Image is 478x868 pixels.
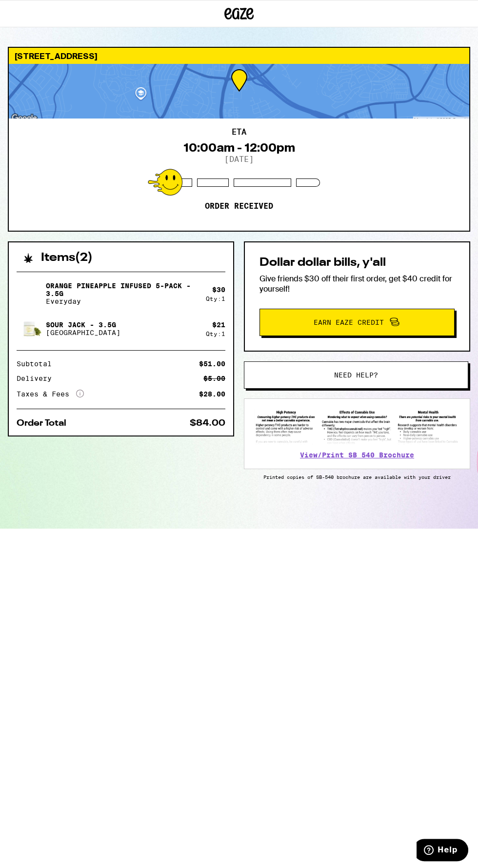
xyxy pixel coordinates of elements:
h2: ETA [232,128,246,136]
div: Qty: 1 [206,331,225,337]
div: $ 30 [212,286,225,294]
div: Order Total [17,419,73,428]
img: SB 540 Brochure preview [254,409,460,445]
h2: Dollar dollar bills, y'all [259,257,455,269]
button: Earn Eaze Credit [259,309,455,336]
div: [STREET_ADDRESS] [9,48,469,64]
div: Taxes & Fees [17,390,84,398]
div: Qty: 1 [206,296,225,302]
div: $51.00 [199,360,225,367]
div: $ 21 [212,321,225,329]
img: Sour Jack - 3.5g [17,315,44,342]
div: Subtotal [17,360,59,367]
div: Delivery [17,375,59,382]
span: Need help? [334,372,378,378]
p: [DATE] [224,155,254,164]
p: [GEOGRAPHIC_DATA] [46,329,120,336]
div: 10:00am - 12:00pm [183,141,295,155]
div: $28.00 [199,391,225,397]
img: Orange Pineapple Infused 5-Pack - 3.5g [17,280,44,307]
iframe: Opens a widget where you can find more information [417,839,468,863]
p: Order received [205,201,273,211]
div: $5.00 [203,375,225,382]
p: Orange Pineapple Infused 5-Pack - 3.5g [46,282,198,297]
p: Give friends $30 off their first order, get $40 credit for yourself! [259,274,455,294]
p: Everyday [46,297,198,305]
span: Earn Eaze Credit [314,319,384,326]
a: View/Print SB 540 Brochure [300,451,414,459]
p: Sour Jack - 3.5g [46,321,120,329]
p: Printed copies of SB-540 brochure are available with your driver [244,474,470,480]
h2: Items ( 2 ) [41,252,93,264]
div: $84.00 [190,419,225,428]
button: Need help? [244,361,468,389]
